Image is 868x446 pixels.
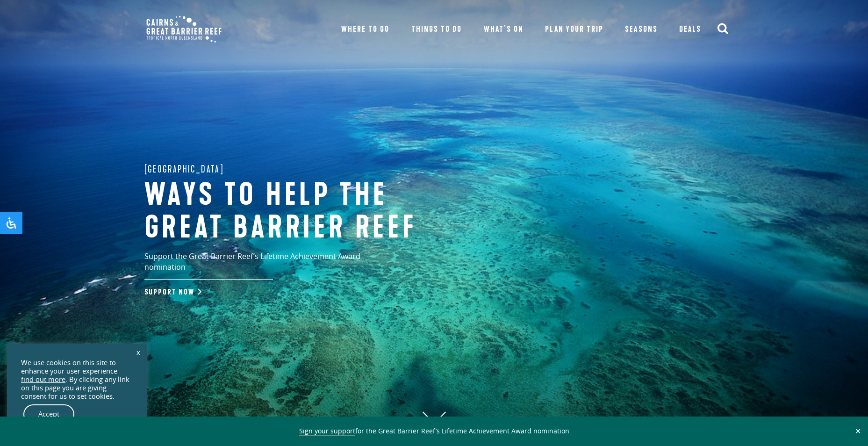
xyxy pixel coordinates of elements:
button: Close [853,427,863,435]
a: Support Now [144,288,200,297]
a: Seasons [625,23,657,36]
p: Support the Great Barrier Reef’s Lifetime Achievement Award nomination [144,251,402,280]
span: for the Great Barrier Reef’s Lifetime Achievement Award nomination [299,426,569,436]
a: Where To Go [341,23,389,36]
a: What’s On [484,23,524,36]
a: x [132,342,145,362]
a: Deals [679,23,701,37]
a: find out more [21,375,65,384]
div: We use cookies on this site to enhance your user experience . By clicking any link on this page y... [21,359,133,401]
h1: Ways to help the great barrier reef [144,179,453,244]
a: Accept [23,404,74,424]
span: [GEOGRAPHIC_DATA] [144,162,224,177]
a: Sign your support [299,426,355,436]
a: Things To Do [411,23,462,36]
img: CGBR-TNQ_dual-logo.svg [140,9,228,49]
a: Plan Your Trip [545,23,603,36]
svg: Open Accessibility Panel [6,217,17,229]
